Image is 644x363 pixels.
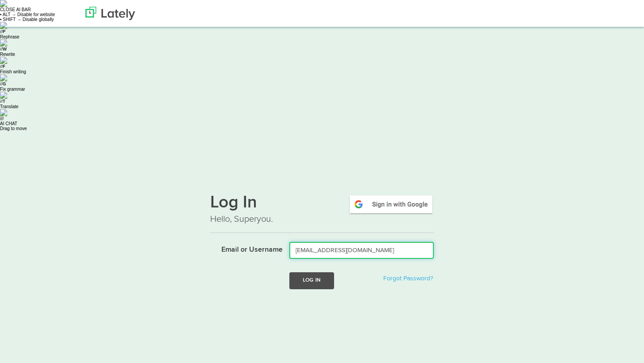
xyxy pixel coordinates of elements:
[210,194,434,213] h1: Log In
[289,272,334,289] button: Log In
[210,213,434,226] p: Hello, Superyou.
[383,275,433,282] a: Forgot Password?
[203,242,283,255] label: Email or Username
[348,194,434,215] img: google-signin.png
[289,242,434,259] input: Email or Username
